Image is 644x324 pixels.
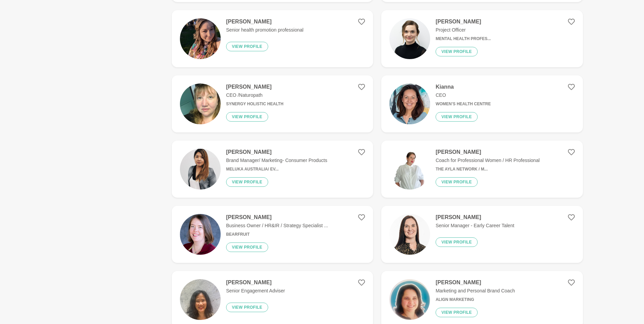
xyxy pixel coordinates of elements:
h4: [PERSON_NAME] [226,84,283,90]
h4: [PERSON_NAME] [226,279,285,286]
p: Senior Engagement Adviser [226,287,285,294]
a: [PERSON_NAME]Business Owner / HR&IR / Strategy Specialist ...BearfruitView profile [172,206,373,263]
h6: Synergy Holistic Health [226,102,283,107]
button: View profile [226,42,268,51]
img: d3264a2d635261eb201d63563a8c280b3881ee0b-2464x3280.jpg [180,18,221,59]
h6: Align Marketing [436,297,515,302]
img: 8be344a310b66856e3d2e3ecf69ef6726d4f4dcd-2568x2547.jpg [389,279,430,320]
button: View profile [436,177,478,187]
a: [PERSON_NAME]Senior Manager - Early Career TalentView profile [381,206,583,263]
button: View profile [226,177,268,187]
h6: Bearfruit [226,232,328,237]
img: 289e1c241a0235e9a0fbcdefef38dddcd8072d5b-5060x3373.jpg [389,18,430,59]
h4: [PERSON_NAME] [226,149,327,156]
p: Senior Manager - Early Career Talent [436,222,514,229]
button: View profile [436,308,478,317]
button: View profile [436,47,478,56]
button: View profile [226,242,268,252]
p: CEO /Naturopath [226,92,283,99]
img: 9b865cc2eef74ab6154a740d4c5435825a7b6e71-2141x2194.jpg [180,84,221,124]
h6: Women’s Health Centre [436,102,491,107]
a: [PERSON_NAME]Project OfficerMental Health Profes...View profile [381,10,583,67]
h4: [PERSON_NAME] [226,214,328,221]
a: [PERSON_NAME]CEO /NaturopathSynergy Holistic HealthView profile [172,75,373,132]
h4: [PERSON_NAME] [436,279,515,286]
h4: [PERSON_NAME] [436,149,539,156]
button: View profile [436,237,478,247]
img: 9a713564c0f554e58e55efada4de17ccd0c80fb9-2178x1940.png [389,149,430,190]
p: Senior health promotion professional [226,26,303,34]
img: 5b57abae4ea46b8973ab883b10e61da586775426-1000x1600.png [180,149,221,190]
a: [PERSON_NAME]Senior health promotion professionalView profile [172,10,373,67]
p: Brand Manager/ Marketing- Consumer Products [226,157,327,164]
h4: Kianna [436,84,491,90]
h6: The Ayla Network / M... [436,167,539,172]
p: Marketing and Personal Brand Coach [436,287,515,294]
a: [PERSON_NAME]Coach for Professional Women / HR ProfessionalThe Ayla Network / M...View profile [381,141,583,198]
h4: [PERSON_NAME] [436,214,514,221]
img: dd163058a1fda4f3270fd1e9d5460f5030d2ec92-3022x3600.jpg [180,214,221,255]
img: ca6f294b68c3d5b2fc96b2b69837a17acd278589-1536x2048.jpg [180,279,221,320]
button: View profile [436,112,478,122]
button: View profile [226,303,268,312]
p: Coach for Professional Women / HR Professional [436,157,539,164]
h4: [PERSON_NAME] [226,18,303,25]
h6: Mental Health Profes... [436,36,491,41]
img: 0eff5774a8bc8e7fa790e32df3da3b03bbd6c339-811x850.jpg [389,84,430,124]
p: Project Officer [436,26,491,34]
h4: [PERSON_NAME] [436,18,491,25]
button: View profile [226,112,268,122]
h6: Meluka Australia/ Ev... [226,167,327,172]
p: CEO [436,92,491,99]
a: KiannaCEOWomen’s Health CentreView profile [381,75,583,132]
p: Business Owner / HR&IR / Strategy Specialist ... [226,222,328,229]
a: [PERSON_NAME]Brand Manager/ Marketing- Consumer ProductsMeluka Australia/ Ev...View profile [172,141,373,198]
img: 17613eace20b990c73b466a04cde2c2b9b450d6b-443x443.jpg [389,214,430,255]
